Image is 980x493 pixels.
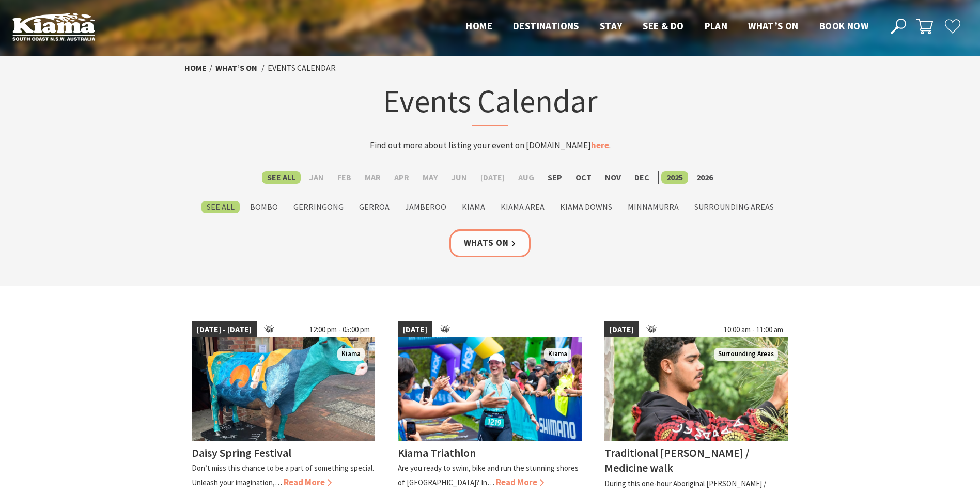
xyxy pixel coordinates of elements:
[643,20,683,32] span: See & Do
[184,63,207,73] a: Home
[446,171,472,184] label: Jun
[457,201,490,213] label: Kiama
[542,171,567,184] label: Sep
[192,337,376,441] img: Dairy Cow Art
[192,463,374,487] p: Don’t miss this chance to be a part of something special. Unleash your imagination,…
[591,140,609,151] a: here
[714,348,778,361] span: Surrounding Areas
[201,201,240,213] label: See All
[417,171,443,184] label: May
[245,201,283,213] label: Bombo
[600,20,623,32] span: Stay
[268,61,336,75] li: Events Calendar
[215,63,257,73] a: What’s On
[555,201,617,213] label: Kiama Downs
[456,18,879,35] nav: Main Menu
[819,20,868,32] span: Book now
[600,171,626,184] label: Nov
[604,445,750,475] h4: Traditional [PERSON_NAME] / Medicine walk
[398,321,432,338] span: [DATE]
[513,20,579,32] span: Destinations
[513,171,539,184] label: Aug
[332,171,356,184] label: Feb
[604,321,639,338] span: [DATE]
[400,201,452,213] label: Jamberoo
[449,229,531,257] a: Whats On
[748,20,799,32] span: What’s On
[495,201,550,213] label: Kiama Area
[623,201,684,213] label: Minnamurra
[691,171,718,184] label: 2026
[288,80,693,126] h1: Events Calendar
[629,171,655,184] label: Dec
[398,463,579,487] p: Are you ready to swim, bike and run the stunning shores of [GEOGRAPHIC_DATA]? In…
[466,20,492,32] span: Home
[192,445,291,460] h4: Daisy Spring Festival
[288,201,349,213] label: Gerringong
[475,171,510,184] label: [DATE]
[398,337,582,441] img: kiamatriathlon
[360,171,386,184] label: Mar
[337,348,365,361] span: Kiama
[12,12,95,41] img: Kiama Logo
[284,476,332,488] span: Read More
[304,321,375,338] span: 12:00 pm - 05:00 pm
[705,20,728,32] span: Plan
[719,321,788,338] span: 10:00 am - 11:00 am
[304,171,329,184] label: Jan
[496,476,544,488] span: Read More
[689,201,779,213] label: Surrounding Areas
[389,171,414,184] label: Apr
[398,445,476,460] h4: Kiama Triathlon
[570,171,597,184] label: Oct
[192,321,257,338] span: [DATE] - [DATE]
[262,171,301,184] label: See All
[661,171,688,184] label: 2025
[354,201,395,213] label: Gerroa
[288,138,693,152] p: Find out more about listing your event on [DOMAIN_NAME] .
[544,348,571,361] span: Kiama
